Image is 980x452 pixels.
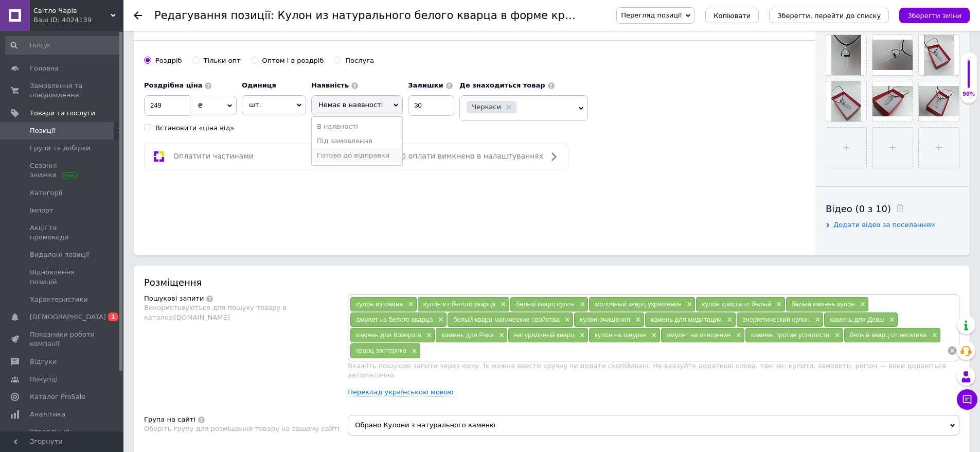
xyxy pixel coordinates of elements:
span: белый камень кулон [792,300,855,308]
span: кулон из камня [356,300,403,308]
span: Показники роботи компанії [30,330,95,349]
div: 90% Якість заповнення [960,51,977,103]
span: Черкаси [472,103,501,110]
div: Роздріб [155,56,182,65]
span: кулон кристалл белый [702,300,771,308]
span: Імпорт [30,206,54,215]
input: Пошук [5,36,121,55]
span: энергетический кулон [742,316,810,323]
span: × [774,300,782,309]
span: кулон из белого кварца [423,300,496,308]
span: Відновлення позицій [30,268,95,286]
div: Оптом і в роздріб [262,56,324,65]
span: × [812,316,821,324]
span: камень для Козерога [356,331,421,339]
li: Готово до відправки [312,148,402,163]
span: Копіювати [714,12,751,20]
span: кулон на шнурке [595,331,646,339]
div: Повернутися назад [134,11,142,20]
span: Видалені позиції [30,250,89,259]
span: Покупці [30,375,58,384]
span: Оплатити частинами [173,152,254,160]
span: Групи та добірки [30,144,91,153]
div: Тільки опт [204,56,241,65]
i: Зберегти зміни [907,12,961,20]
span: × [724,316,733,324]
p: Камень: натуральный белый кварц (молочный кварц) Форма камня: шестигранный кристалл Фурнитура: ме... [10,54,650,118]
span: × [577,300,585,309]
span: кварц эзотерика [356,346,406,354]
div: Ваш ID: 4024139 [33,15,123,25]
span: × [929,331,937,340]
span: Характеристики [30,295,88,304]
span: белый кварц от негатива [850,331,926,339]
span: молочный кварц украшения [595,300,681,308]
span: амулет на очищение [667,331,731,339]
button: Зберегти зміни [899,8,970,23]
b: Роздрібна ціна [144,81,202,89]
input: - [408,95,454,116]
span: Аналітика [30,410,65,419]
span: Головна [30,64,59,73]
b: Наявність [311,81,349,89]
span: × [684,300,692,309]
span: белый кварц магические свойства [453,316,560,323]
b: Де знаходиться товар [459,81,545,89]
div: 90% [960,91,977,98]
b: Залишки [408,81,443,89]
span: Відгуки [30,357,57,367]
input: 0 [144,95,190,116]
span: Замовлення та повідомлення [30,81,95,100]
span: Додати відео за посиланням [833,221,935,229]
span: × [577,331,585,340]
span: Товари та послуги [30,109,95,118]
span: Категорії [30,188,62,198]
span: × [409,347,417,356]
span: Оберіть групу для розміщення товару на вашому сайті [144,425,339,432]
a: Переклад українською мовою [348,388,453,396]
button: Чат з покупцем [957,389,977,410]
span: × [562,316,571,324]
button: Зберегти, перейти до списку [769,8,889,23]
li: В наявності [312,119,402,134]
span: Немає в наявності [318,101,383,109]
span: × [498,300,506,309]
span: Управління сайтом [30,427,95,446]
span: × [436,316,444,324]
span: [DEMOGRAPHIC_DATA] [30,312,106,322]
button: Копіювати [705,8,759,23]
span: шт. [242,95,306,115]
span: камень против усталости [751,331,829,339]
span: кулон очищения [580,316,630,323]
div: Встановити «ціна від» [155,124,235,133]
p: Считается, что белый кварц помогает при хронической усталости, головных болях и нарушениях сна. Э... [10,9,650,30]
span: камень для Рака [441,331,493,339]
span: Сезонні знижки [30,161,95,180]
span: Світло Чарів [33,6,111,15]
span: × [858,300,866,309]
span: белый кварц кулон [516,300,575,308]
span: Акції та промокоди [30,223,95,242]
span: × [405,300,414,309]
span: × [649,331,657,340]
div: Послуга [345,56,374,65]
div: Пошукові запити [144,294,204,303]
h1: Редагування позиції: Кулон из натурального белого кварца в форме кристалла на шнурке [154,9,675,22]
span: амулет из белого кварца [356,316,433,323]
li: Під замовлення [312,134,402,148]
span: Обрано Кулони з натурального каменю [348,415,959,436]
div: Розміщення [144,276,959,289]
span: Спосіб оплати вимкнено в налаштуваннях [382,152,543,160]
span: натуральный кварц [514,331,574,339]
span: × [633,316,641,324]
span: 1 [108,312,118,321]
span: Використовуються для пошуку товару в каталозі [DOMAIN_NAME] [144,304,287,321]
span: × [832,331,841,340]
span: × [496,331,505,340]
span: ₴ [198,101,203,109]
p: Рекомендуется для знаков зодиака: Рак, [PERSON_NAME], Весы, Козерог. [10,37,650,47]
span: × [424,331,432,340]
span: Каталог ProSale [30,392,85,402]
span: Позиції [30,126,55,135]
span: Вкажіть пошукові запити через кому. Їх можна ввести вручну чи додати скопійовані. Не вказуйте дод... [348,362,946,379]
